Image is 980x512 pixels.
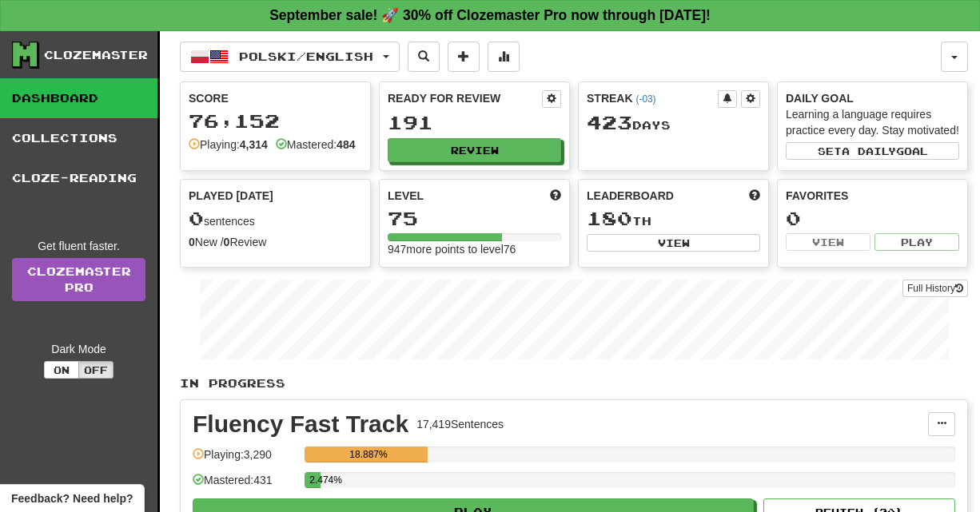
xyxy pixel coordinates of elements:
button: More stats [488,42,520,72]
div: Playing: 3,290 [193,447,297,473]
span: Played [DATE] [189,188,273,204]
div: New / Review [189,234,362,250]
span: Polski / English [239,50,373,63]
div: 947 more points to level 76 [388,241,561,257]
button: View [587,234,760,252]
div: 76,152 [189,111,362,131]
span: Leaderboard [587,188,674,204]
button: Review [388,138,561,162]
span: 180 [587,207,632,229]
div: sentences [189,208,362,229]
button: Polski/English [180,42,400,72]
strong: 484 [337,138,355,151]
div: Mastered: 431 [193,472,297,498]
strong: 4,314 [240,138,268,151]
div: Daily Goal [786,90,959,106]
button: Add sentence to collection [448,42,480,72]
div: Clozemaster [44,47,148,63]
div: Mastered: [276,137,356,153]
div: 18.887% [309,447,427,462]
div: Ready for Review [388,90,542,106]
div: Get fluent faster. [12,238,145,254]
div: Learning a language requires practice every day. Stay motivated! [786,106,959,138]
strong: 0 [224,236,230,248]
strong: September sale! 🚀 30% off Clozemaster Pro now through [DATE]! [269,7,711,23]
button: Seta dailygoal [786,142,959,160]
div: 17,419 Sentences [416,416,504,432]
span: a daily [842,145,896,157]
button: Search sentences [408,42,440,72]
a: ClozemasterPro [12,258,145,301]
div: Day s [587,113,760,133]
div: Score [189,90,362,106]
div: Favorites [786,188,959,204]
div: Playing: [189,137,268,153]
div: 75 [388,208,561,228]
div: Fluency Fast Track [193,412,408,436]
button: Play [874,233,959,251]
button: Off [78,361,114,379]
span: 0 [189,207,204,229]
p: In Progress [180,375,968,391]
div: 191 [388,113,561,133]
div: Streak [587,90,718,106]
button: View [786,233,870,251]
div: Dark Mode [12,341,145,357]
button: Full History [902,280,968,297]
a: (-03) [635,93,655,105]
button: On [44,361,79,379]
span: 423 [587,111,632,133]
div: 2.474% [309,472,321,488]
span: Level [388,188,424,204]
span: This week in points, UTC [749,188,760,204]
span: Open feedback widget [11,490,133,506]
div: 0 [786,208,959,228]
strong: 0 [189,236,195,248]
span: Score more points to level up [550,188,561,204]
div: th [587,208,760,229]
